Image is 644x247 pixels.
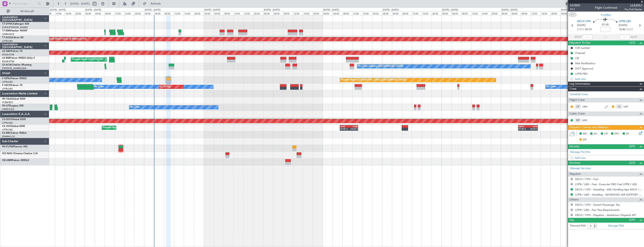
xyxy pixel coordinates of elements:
span: LX-AOA [2,64,12,66]
span: [DATE] [619,23,627,27]
div: [DATE] - [DATE] [383,8,399,12]
div: 16:00 [124,11,134,15]
div: 08:00 [402,11,412,15]
div: 12:00 [531,11,541,15]
div: 16:00 [362,11,372,15]
div: 00:00 [85,11,95,15]
button: UTC [569,13,576,16]
div: 16:00 [65,11,75,15]
span: F-HECD [2,84,11,87]
div: 12:00 [293,11,303,15]
span: LFPB LBG [619,19,631,24]
a: 9H-LPZLegacy 500 [2,105,24,107]
a: CS-RRCFalcon 900LX [2,132,26,134]
span: ATOT [575,35,581,39]
a: EKCH / CPH - Handling - ASE Handling Aps EKCH / CPH [575,188,642,191]
div: [DATE] - [DATE] [561,8,577,12]
div: No Crew Antwerp ([GEOGRAPHIC_DATA]) [358,63,403,69]
a: EKCH / CPH - Dispatch - JetAdvisor Dispatch MT [575,213,636,217]
div: 04:00 [95,11,104,15]
span: DP [583,138,587,142]
a: LX-AOACitation Mustang [2,64,32,66]
div: LFPB [528,125,537,128]
div: 16:00 [541,11,550,15]
span: Permits [569,144,579,149]
a: LFPB/LBG [2,87,13,90]
div: HRYR [519,125,528,128]
span: FFC [614,132,619,136]
div: Planned Maint [GEOGRAPHIC_DATA] ([GEOGRAPHIC_DATA]) [341,77,406,83]
div: Add new [575,156,642,160]
a: LX-GBHFalcon 7X [2,50,22,53]
span: ETOT [577,27,584,32]
span: CS-RRC [2,132,11,134]
div: 14:25 Z [349,128,358,130]
div: 12:00 [174,11,184,15]
input: --:-- [582,35,592,40]
span: Dispatch [569,172,581,177]
a: Manage Permits [570,150,590,154]
div: 16:00 [184,11,194,15]
span: Pos Pref Charter [625,8,642,11]
span: Services [569,161,580,165]
div: Flight Confirmed [595,6,617,10]
a: Manage Services [570,166,591,171]
span: 01:30 [602,23,608,27]
div: 16:00 [303,11,313,15]
div: [DATE] - [DATE] [85,8,101,12]
a: EKCH / CPH - Danish Passenger Tax [575,203,620,206]
a: Schedule Crew [570,92,588,97]
div: 20:00 [432,11,442,15]
div: 04:00 [214,11,224,15]
div: LFPB FBO [575,72,588,75]
span: [DATE] [577,23,586,27]
span: 9H-LPZ [2,105,10,107]
span: LX-GBH [2,50,11,53]
span: (2/2) [629,161,635,165]
a: NRS [582,118,592,122]
span: LX-INB [2,57,10,59]
span: Crew [569,87,577,91]
span: F-GPNJ [2,77,11,80]
div: 12:00 [55,11,65,15]
div: Planned Maint Dubai (Al Maktoum Intl) [46,36,87,42]
span: Dispatch Checks and Weather [569,125,609,130]
a: OE-HMRFalcon 2000LX [2,159,29,162]
div: Planned Maint [GEOGRAPHIC_DATA] ([GEOGRAPHIC_DATA]) [72,56,137,63]
div: 04:00 [511,11,521,15]
div: 12:00 [352,11,362,15]
div: 20:00 [75,11,85,15]
a: F-GPNJFalcon 900EX [2,77,27,80]
div: 12:00 [471,11,481,15]
span: Dispatch To-Dos [569,41,590,45]
a: CS-JHHGlobal 6000 [2,125,25,128]
a: LX-INBFalcon 900EX EASy II [2,57,35,59]
span: CS-DOU [2,118,12,121]
div: 20:00 [253,11,263,15]
span: CR [604,132,608,136]
div: 20:00 [491,11,501,15]
span: ALDT [631,35,637,39]
div: No Crew [94,84,104,90]
div: 08:00 [521,11,531,15]
div: 04:00 [273,11,283,15]
div: 08:00 [45,11,55,15]
div: [DATE] - [DATE] [145,8,161,12]
span: FP [626,132,629,136]
div: 00:00 [204,11,214,15]
div: Add new [575,77,642,81]
span: EKCH CPH [577,19,591,24]
div: ISP [574,118,581,123]
div: 08:00 [224,11,233,15]
div: 08:00 [164,11,174,15]
div: 04:00 [154,11,164,15]
a: EKCH / CPH - Fuel [575,177,598,181]
div: 04:00 [333,11,342,15]
div: CB [575,56,579,60]
div: [DATE] - [DATE] [442,8,458,12]
div: CP [574,104,581,109]
a: OO-NSG SCessna Citation CJ4 [2,152,38,155]
span: (0/0) [629,144,635,148]
a: FCBB/BZV [2,101,13,104]
span: MF [583,132,587,136]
